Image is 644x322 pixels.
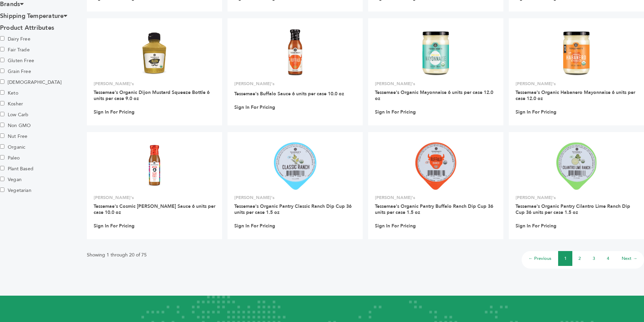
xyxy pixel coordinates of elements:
[87,251,147,259] p: Showing 1 through 20 of 75
[516,109,556,115] a: Sign In For Pricing
[564,255,567,262] a: 1
[94,195,215,201] p: [PERSON_NAME]'s
[516,195,637,201] p: [PERSON_NAME]'s
[411,28,460,77] img: Tessemae's Organic Mayonnaise 6 units per case 12.0 oz
[578,255,581,262] a: 2
[142,142,167,190] img: Tessemae's Cosmic Jerry Sauce 6 units per case 10.0 oz
[94,223,135,229] a: Sign In For Pricing
[516,223,556,229] a: Sign In For Pricing
[375,109,416,115] a: Sign In For Pricing
[528,255,551,262] a: ← Previous
[552,28,601,77] img: Tessemae's Organic Habanero Mayonnaise 6 units per case 12.0 oz
[234,203,352,216] a: Tessemae's Organic Pantry Classic Ranch Dip Cup 36 units per case 1.5 oz
[94,203,215,216] a: Tessemae's Cosmic [PERSON_NAME] Sauce 6 units per case 10.0 oz
[555,142,597,190] img: Tessemae's Organic Pantry Cilantro Lime Ranch Dip Cup 36 units per case 1.5 oz
[94,81,215,87] p: [PERSON_NAME]'s
[375,81,497,87] p: [PERSON_NAME]'s
[414,142,457,190] img: Tessemae's Organic Pantry Buffalo Ranch Dip Cup 36 units per case 1.5 oz
[516,81,637,87] p: [PERSON_NAME]'s
[234,81,356,87] p: [PERSON_NAME]'s
[234,195,356,201] p: [PERSON_NAME]'s
[273,142,317,190] img: Tessemae's Organic Pantry Classic Ranch Dip Cup 36 units per case 1.5 oz
[271,28,320,77] img: Tessemae's Buffalo Sauce 6 units per case 10.0 oz
[375,89,493,102] a: Tessemae's Organic Mayonnaise 6 units per case 12.0 oz
[375,203,493,216] a: Tessemae's Organic Pantry Buffalo Ranch Dip Cup 36 units per case 1.5 oz
[234,104,275,110] a: Sign In For Pricing
[375,223,416,229] a: Sign In For Pricing
[94,109,135,115] a: Sign In For Pricing
[607,255,609,262] a: 4
[593,255,595,262] a: 3
[234,223,275,229] a: Sign In For Pricing
[130,28,179,77] img: Tessemae's Organic Dijon Mustard Squeeze Bottle 6 units per case 9.0 oz
[234,91,344,97] a: Tessemae's Buffalo Sauce 6 units per case 10.0 oz
[516,203,630,216] a: Tessemae's Organic Pantry Cilantro Lime Ranch Dip Cup 36 units per case 1.5 oz
[375,195,497,201] p: [PERSON_NAME]'s
[516,89,635,102] a: Tessemae's Organic Habanero Mayonnaise 6 units per case 12.0 oz
[94,89,210,102] a: Tessemae's Organic Dijon Mustard Squeeze Bottle 6 units per case 9.0 oz
[622,255,637,262] a: Next →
